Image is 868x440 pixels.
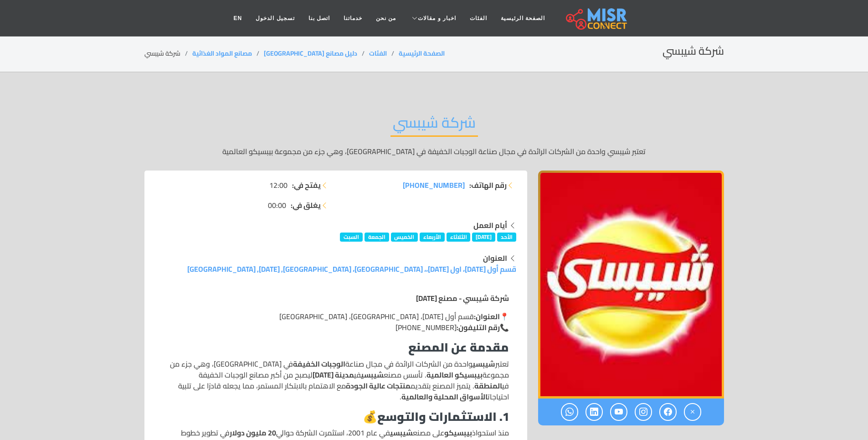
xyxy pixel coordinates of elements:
[472,233,495,242] span: [DATE]
[369,47,387,59] a: الفئات
[494,10,552,27] a: الصفحة الرئيسية
[230,426,276,440] strong: 20 مليون دولار
[538,171,724,399] img: شركة شيبسي
[401,390,488,404] strong: الأسواق المحلية والعالمية
[390,426,413,440] strong: شيبسي
[391,233,418,242] span: الخميس
[249,10,301,27] a: تسجيل الدخول
[163,311,509,333] p: 📍 قسم أول [DATE]، [GEOGRAPHIC_DATA]، [GEOGRAPHIC_DATA] 📞 [PHONE_NUMBER]
[403,178,465,192] span: [PHONE_NUMBER]
[399,47,445,59] a: الصفحة الرئيسية
[426,368,483,382] strong: بيبسيكو العالمية
[403,10,463,27] a: اخبار و مقالات
[566,7,627,30] img: main.misr_connect
[538,171,724,399] div: 1 / 1
[474,379,502,393] strong: المنطقة
[292,180,321,191] strong: يفتح في:
[269,180,288,191] span: 12:00
[408,336,509,358] strong: مقدمة عن المصنع
[416,291,509,305] strong: شركة شيبسي - مصنع [DATE]
[346,379,411,393] strong: منتجات عالية الجودة
[377,405,509,428] strong: 1. الاستثمارات والتوسع
[361,368,384,382] strong: شيبسي
[483,251,507,265] strong: العنوان
[340,233,363,242] span: السبت
[663,45,724,58] h2: شركة شيبسي
[365,233,389,242] span: الجمعة
[474,310,500,323] strong: العنوان:
[463,10,494,27] a: الفئات
[473,218,507,232] strong: أيام العمل
[302,10,337,27] a: اتصل بنا
[187,262,516,276] a: قسم أول [DATE]، اول [DATE]،، [GEOGRAPHIC_DATA]، [GEOGRAPHIC_DATA], [DATE], [GEOGRAPHIC_DATA]
[268,200,286,211] span: 00:00
[227,10,249,27] a: EN
[497,233,516,242] span: الأحد
[420,233,445,242] span: الأربعاء
[192,47,252,59] a: مصانع المواد الغذائية
[457,321,500,334] strong: رقم التليفون:
[144,146,724,157] p: تعتبر شيبسي واحدة من الشركات الرائدة في مجال صناعة الوجبات الخفيفة في [GEOGRAPHIC_DATA]، وهي جزء ...
[469,180,507,191] strong: رقم الهاتف:
[163,358,509,402] p: تعتبر واحدة من الشركات الرائدة في مجال صناعة في [GEOGRAPHIC_DATA]، وهي جزء من مجموعة . تأسس مصنع ...
[337,10,369,27] a: خدماتنا
[293,357,345,371] strong: الوجبات الخفيفة
[390,114,478,137] h2: شركة شيبسي
[313,368,354,382] strong: مدينة [DATE]
[444,426,472,440] strong: بيبسيكو
[447,233,471,242] span: الثلاثاء
[418,14,456,22] span: اخبار و مقالات
[163,409,509,424] h3: 💰
[403,180,465,191] a: [PHONE_NUMBER]
[144,49,192,58] li: شركة شيبسي
[369,10,403,27] a: من نحن
[291,200,321,211] strong: يغلق في:
[264,47,357,59] a: دليل مصانع [GEOGRAPHIC_DATA]
[473,357,495,371] strong: شيبسي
